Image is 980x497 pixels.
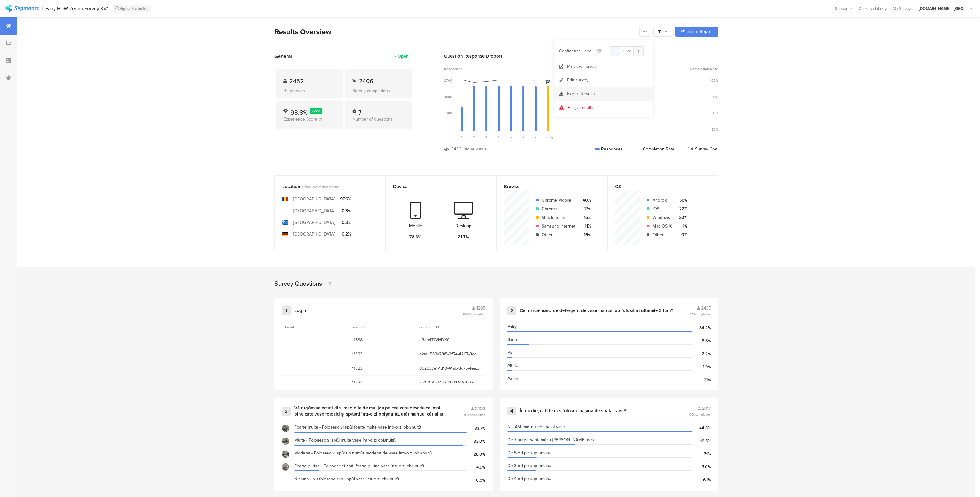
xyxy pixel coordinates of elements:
div: | [42,5,43,12]
div: Chrome [542,206,575,212]
div: Completion Rate [636,146,674,152]
span: Axion [507,375,518,382]
span: 4 most common locations [302,184,339,189]
span: Foarte puține - Folosesc și spăl foarte puține vase într-o zi obișnuită [294,463,424,469]
div: iOS [653,206,672,212]
span: 7 [535,135,536,140]
div: Desktop [455,223,471,229]
div: 2 [507,306,516,315]
div: Other [542,232,575,238]
div: 0.3% [340,219,351,226]
div: [DOMAIN_NAME] - [GEOGRAPHIC_DATA] [919,6,968,11]
span: 1 [461,135,462,140]
span: NU AM mașină de spălat vase [507,424,565,430]
div: 33.0% [467,438,485,445]
div: 1% [677,223,687,229]
a: Question Library [855,6,890,11]
div: 7.1% [692,451,711,457]
input: Confidence Level [610,46,644,56]
span: Fairy [507,323,517,330]
div: 1.1% [692,376,711,383]
div: Responses [283,88,335,94]
span: 2406 [359,76,373,86]
div: Mobile Safari [542,214,575,221]
div: Open [398,53,409,60]
div: [GEOGRAPHIC_DATA] [293,196,335,202]
div: Mobile [409,223,422,229]
div: 100% [710,78,718,83]
div: Fairy HDW Zenon Survey KV1 [45,6,108,11]
span: 11323 [352,351,413,357]
div: OS [615,183,700,190]
div: Highly Restricted [113,5,151,12]
div: 1.9% [692,364,711,370]
div: 2.2% [692,351,711,357]
span: 100% [688,412,711,417]
div: Question Response Dropoff [444,53,718,60]
div: Mac OS X [653,223,672,229]
span: 100% [463,312,485,317]
div: 0.2% [340,231,351,237]
span: okta_563a78f5-2f5e-4267-8dcd-548bdd72eeaf [419,351,480,357]
span: JRan4T1VHDX0 [419,337,480,343]
span: completion [470,312,485,317]
span: 8b2937e1-1d10-41ab-8c75-4ea77a185bd0 [419,365,480,372]
span: 99% [689,312,711,317]
div: Survey Goal [688,146,718,152]
span: De 7 ori pe săptămână [PERSON_NAME] des [507,437,594,443]
div: 56% [677,197,687,203]
span: % [628,48,632,54]
section: Email [285,324,313,330]
div: 16% [580,232,591,238]
div: 3439 [451,146,461,152]
span: Niniuna - Nu folosesc si nu spăl vase într-o zi obișnuită [294,476,399,482]
div: 16.5% [692,438,711,444]
div: Vă rugăm selectați din imaginile de mai jos pe cea care descrie cel mai bine câte vase folosiți ș... [294,405,449,417]
div: 0.5% [467,477,485,483]
span: De 4 ori pe săptămână [507,475,551,482]
span: 2 [473,135,475,140]
div: Preview survey [567,64,596,70]
div: 84.2% [692,325,711,331]
span: Export Results [567,91,595,97]
span: Sano [507,336,517,343]
div: 21.7% [458,234,469,240]
img: d3qka8e8qzmug1.cloudfront.net%2Fitem%2F81468404982d231d9758.png [282,450,289,458]
div: 2700 [444,78,452,83]
div: 78.3% [409,234,421,240]
div: Device [393,183,479,190]
img: d3qka8e8qzmug1.cloudfront.net%2Fitem%2F8b0c9dedf3f4ae6169dd.png [282,463,289,471]
i: Survey Goal [546,80,550,84]
span: completion [470,413,485,417]
span: Experience Score [283,116,317,122]
div: [GEOGRAPHIC_DATA] [293,219,335,226]
div: Purge results [568,105,593,111]
div: [GEOGRAPHIC_DATA] [293,207,335,214]
div: 86% [712,111,718,116]
span: 11323 [352,379,413,386]
span: Foarte multe - Folosesc și spăl foarte multe vase într-o zi obișnuită [294,424,421,430]
div: 97.6% [340,196,351,202]
span: Number of questions [352,116,393,122]
div: My Surveys [890,6,916,11]
div: 40% [580,197,591,203]
div: 7 [358,108,361,114]
img: d3qka8e8qzmug1.cloudfront.net%2Fitem%2F231ba151ec4675706c45.png [282,425,289,432]
span: completion [695,412,711,417]
span: 11323 [352,365,413,372]
div: 1 [282,306,291,315]
div: În medie, cât de des folosiți mașina de spălat vase? [520,408,627,414]
span: Multe - Folosesc și spăl multe vase într-o zi obișnuită [294,437,396,443]
div: Results Overview [274,26,636,37]
span: 3 [485,135,487,140]
span: 2417 [702,405,711,412]
span: Moderat - Folosesc și spăl un număr moderat de vase într-o zi obișnuită [294,450,432,456]
span: 11598 [352,337,413,343]
span: Altele [507,362,518,369]
div: 11% [580,223,591,229]
img: d3qka8e8qzmug1.cloudfront.net%2Fitem%2F7f4d58b0e9ce3979d1bd.png [282,437,289,445]
span: De 5 ori pe săptămână [507,450,551,456]
span: Share Report [687,30,713,34]
span: 2420 [475,405,485,412]
div: 0% [677,232,687,238]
